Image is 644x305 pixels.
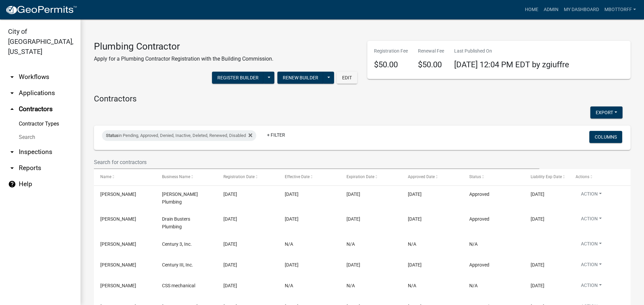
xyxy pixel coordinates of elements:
p: Last Published On [454,48,569,55]
p: Registration Fee [374,48,408,55]
datatable-header-cell: Actions [569,169,631,185]
span: 09/16/2025 [223,216,237,222]
h4: $50.00 [418,60,444,70]
span: Chuck Metcalf [100,192,136,197]
span: N/A [285,283,293,288]
span: N/A [346,241,355,247]
button: Columns [589,131,622,143]
span: Liability Exp Date [531,174,562,179]
p: Apply for a Plumbing Contractor Registration with the Building Commission. [94,55,273,63]
span: Status [106,133,118,138]
span: Actions [576,174,589,179]
button: Action [576,261,607,271]
span: 12/05/2025 [531,216,544,222]
span: Donald Hughes [100,216,136,222]
button: Action [576,282,607,292]
datatable-header-cell: Effective Date [278,169,340,185]
span: 09/16/2025 [285,216,299,222]
button: Action [576,190,607,200]
i: arrow_drop_up [8,105,16,113]
div: in Pending, Approved, Denied, Inactive, Deleted, Renewed, Disabled [102,130,256,141]
span: 09/08/2025 [223,262,237,268]
span: Approved Date [408,174,435,179]
span: Approved [469,262,489,268]
h4: $50.00 [374,60,408,70]
span: 12/31/2025 [531,262,544,268]
span: 12/31/2025 [346,262,360,268]
button: Edit [337,72,357,84]
span: 12/15/2025 [531,192,544,197]
a: Admin [541,3,561,16]
p: Renewal Fee [418,48,444,55]
button: Renew Builder [277,72,324,84]
span: 09/16/2025 [408,216,422,222]
a: Mbottorff [602,3,639,16]
span: N/A [285,241,293,247]
span: Effective Date [285,174,310,179]
button: Action [576,215,607,225]
span: Adam schoenbachler [100,283,136,288]
span: Blevins Plumbing [162,192,198,205]
span: 04/21/2026 [531,283,544,288]
i: arrow_drop_down [8,148,16,156]
h3: Plumbing Contractor [94,41,273,52]
span: 09/22/2025 [223,192,237,197]
span: N/A [408,283,416,288]
a: + Filter [262,129,290,141]
span: Approved [469,216,489,222]
span: Name [100,174,111,179]
span: N/A [346,283,355,288]
span: 12/31/2025 [346,192,360,197]
a: My Dashboard [561,3,602,16]
span: N/A [469,241,478,247]
span: Business Name [162,174,190,179]
datatable-header-cell: Approved Date [401,169,463,185]
i: arrow_drop_down [8,89,16,97]
datatable-header-cell: Business Name [155,169,217,185]
span: Century 3, Inc. [162,241,192,247]
span: 09/09/2025 [285,262,299,268]
span: John Elmore [100,241,136,247]
span: N/A [469,283,478,288]
i: help [8,180,16,188]
span: 09/09/2025 [408,262,422,268]
button: Export [590,106,623,119]
span: [DATE] 12:04 PM EDT by zgiuffre [454,60,569,69]
input: Search for contractors [94,155,539,169]
datatable-header-cell: Status [463,169,524,185]
span: Drain Busters Plumbing [162,216,190,229]
datatable-header-cell: Name [94,169,155,185]
a: Home [522,3,541,16]
span: Expiration Date [346,174,374,179]
span: Century III, Inc. [162,262,193,268]
span: Status [469,174,481,179]
span: 12/31/2025 [346,216,360,222]
h4: Contractors [94,94,631,104]
i: arrow_drop_down [8,164,16,172]
datatable-header-cell: Expiration Date [340,169,401,185]
span: CSS mechanical [162,283,195,288]
button: Register Builder [212,72,264,84]
span: Registration Date [223,174,255,179]
datatable-header-cell: Liability Exp Date [524,169,569,185]
span: 09/08/2025 [223,241,237,247]
span: Michael Johnson [100,262,136,268]
span: N/A [408,241,416,247]
datatable-header-cell: Registration Date [217,169,278,185]
span: 09/22/2025 [285,192,299,197]
i: arrow_drop_down [8,73,16,81]
span: 08/19/2025 [223,283,237,288]
span: 09/22/2025 [408,192,422,197]
span: Approved [469,192,489,197]
button: Action [576,240,607,250]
